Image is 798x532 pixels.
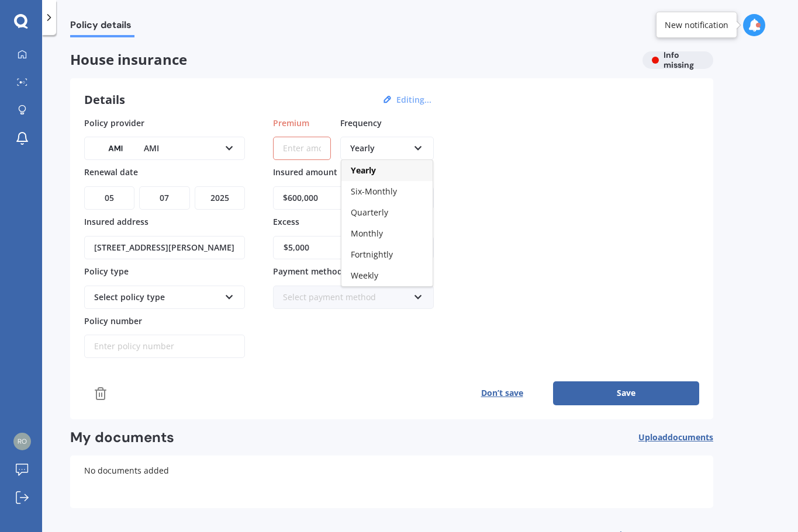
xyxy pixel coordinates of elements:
[351,165,376,176] span: Yearly
[351,270,378,281] span: Weekly
[451,381,553,405] button: Don’t save
[94,291,220,304] div: Select policy type
[84,236,245,259] input: Enter address
[638,433,713,442] span: Upload
[84,335,245,358] input: Enter policy number
[13,433,31,450] img: 5b3cd607d30b07d33ea54edf5d007b44
[283,291,409,304] div: Select payment method
[70,51,633,68] span: House insurance
[84,266,129,277] span: Policy type
[84,92,125,107] h3: Details
[70,19,134,35] span: Policy details
[340,117,382,128] span: Frequency
[273,186,434,210] input: Enter amount
[84,117,144,128] span: Policy provider
[393,95,435,105] button: Editing...
[284,241,409,254] div: $5,000
[351,186,397,197] span: Six-Monthly
[273,117,309,128] span: Premium
[351,249,393,260] span: Fortnightly
[351,228,383,239] span: Monthly
[273,166,337,178] span: Insured amount
[350,142,409,155] div: Yearly
[273,137,331,160] input: Enter amount
[94,140,137,157] img: AMI-text-1.webp
[70,429,174,447] h2: My documents
[94,142,220,155] div: AMI
[665,19,728,31] div: New notification
[273,216,299,227] span: Excess
[273,266,343,277] span: Payment method
[84,315,142,326] span: Policy number
[351,207,388,218] span: Quarterly
[84,166,138,178] span: Renewal date
[668,432,713,443] span: documents
[553,381,699,405] button: Save
[70,455,713,508] div: No documents added
[638,429,713,447] button: Uploaddocuments
[84,216,148,227] span: Insured address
